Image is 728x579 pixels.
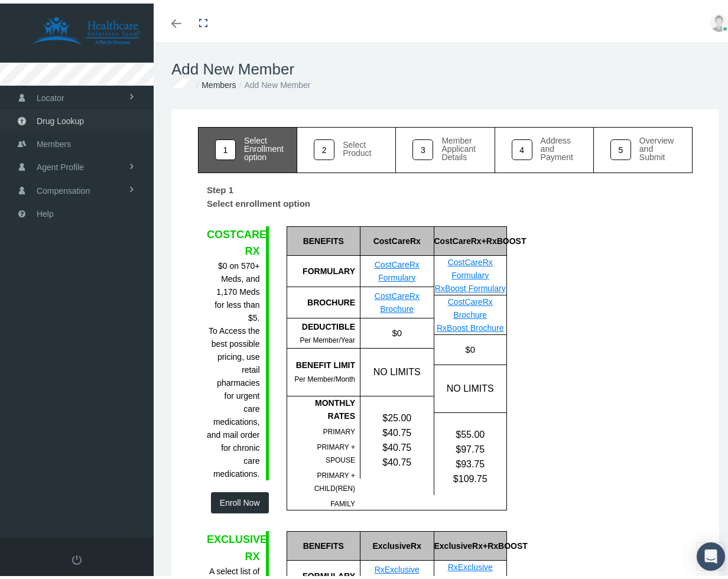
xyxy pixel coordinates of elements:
a: RxBoost Formulary [435,280,506,289]
div: ExclusiveRx+RxBOOST [434,528,507,557]
div: COSTCARE RX [207,223,260,256]
div: 5 [610,136,631,157]
div: $25.00 [360,407,434,422]
div: ExclusiveRx [360,528,434,557]
div: Address and Payment [541,133,577,158]
div: Member Applicant Details [441,133,477,158]
span: Compensation [37,176,90,199]
div: BENEFITS [287,223,360,252]
span: PRIMARY + SPOUSE [317,440,355,461]
div: BROCHURE [287,284,360,315]
div: $109.75 [434,468,507,483]
span: FAMILY [330,496,355,505]
a: RxBoost Brochure [437,320,504,329]
img: HEALTHCARE SOLUTIONS TEAM, LLC [15,13,157,43]
div: MONTHLY RATES [287,393,356,419]
div: BENEFITS [287,528,360,557]
div: 4 [512,136,532,157]
a: Members [201,77,236,86]
img: user-placeholder.jpg [710,11,728,28]
div: DEDUCTIBLE [287,317,356,330]
span: Per Member/Year [300,333,355,341]
div: 3 [412,136,433,157]
span: PRIMARY [323,424,355,432]
div: Open Intercom Messenger [697,539,725,567]
a: CostCareRx Brochure [448,294,493,316]
h1: Add New Member [171,57,719,75]
div: $40.75 [360,437,434,451]
span: PRIMARY + CHILD(REN) [314,468,355,489]
div: CostCareRx+RxBOOST [434,223,507,252]
div: $0 on 570+ Meds, and 1,170 Meds for less than $5. To Access the best possible pricing, use retail... [207,256,260,477]
button: Enroll Now [211,489,269,510]
span: Agent Profile [37,152,84,175]
div: Select Product [343,137,379,154]
div: 1 [215,136,236,157]
a: CostCareRx Formulary [375,256,420,279]
span: Locator [37,83,64,106]
div: $0 [434,331,507,361]
div: Select Enrollment option [244,133,284,158]
div: EXCLUSIVE RX [207,528,260,561]
div: BENEFIT LIMIT [287,355,356,368]
div: $40.75 [360,451,434,466]
div: NO LIMITS [434,362,507,409]
div: FORMULARY [287,252,360,284]
div: NO LIMITS [360,345,434,392]
div: CostCareRx [360,223,434,252]
div: $55.00 [434,424,507,438]
div: $40.75 [360,422,434,437]
label: Step 1 [198,175,242,194]
label: Select enrollment option [198,193,319,211]
div: $97.75 [434,438,507,453]
div: 2 [314,136,334,157]
span: Drug Lookup [37,106,84,129]
div: $0 [360,315,434,344]
span: Per Member/Month [294,372,355,380]
li: Add New Member [236,75,311,88]
div: Overview and Submit [639,133,675,158]
div: $93.75 [434,453,507,468]
a: CostCareRx Brochure [375,288,420,310]
a: CostCareRx Formulary [448,254,493,277]
span: Help [37,199,54,222]
span: Members [37,129,71,152]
